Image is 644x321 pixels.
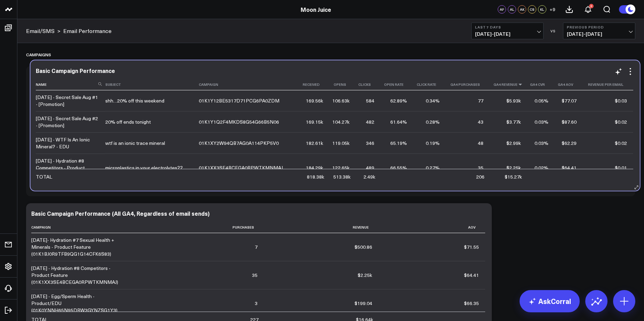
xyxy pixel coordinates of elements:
[476,173,484,180] div: 206
[354,300,372,307] div: $199.04
[366,140,374,147] div: 346
[199,140,279,147] div: 01K1XY2W94QB7AG0A114PKP5V0
[105,97,164,104] div: shh…20% off this weekend
[306,164,323,171] div: 184.29k
[478,164,483,171] div: 35
[478,140,483,147] div: 48
[390,118,407,125] div: 61.64%
[26,47,51,63] div: Campaigns
[535,97,548,104] div: 0.05%
[518,5,526,14] div: AK
[549,7,555,12] span: + 9
[354,244,372,250] div: $500.86
[31,237,118,257] div: [DATE]- Hydration #7 Sexual Health + Minerals - Product Feature (01K1BJ0R9TFB9QG1G14CFK6S83)
[306,97,323,104] div: 169.56k
[36,157,99,178] div: [DATE] - Hydration #8 Competitors - Product Feature
[478,97,483,104] div: 77
[426,164,440,171] div: 0.27%
[105,140,165,147] div: wtf is an ionic trace mineral
[390,97,407,104] div: 62.89%
[562,118,577,125] div: $87.60
[562,140,577,147] div: $62.29
[255,244,258,250] div: 7
[506,97,521,104] div: $5.93k
[381,79,413,90] th: Open Rate
[332,140,350,147] div: 119.05k
[508,5,516,14] div: AL
[31,222,124,233] th: Campaign
[555,79,582,90] th: Ga4 Aov
[498,5,506,14] div: AF
[306,118,323,125] div: 169.15k
[535,118,548,125] div: 0.03%
[567,25,631,29] b: Previous Period
[464,300,479,307] div: $66.35
[124,222,264,233] th: Purchases
[31,293,118,314] div: [DATE] - Egg/Sperm Health - Product/EDU (01K0YNNH65N95DRW3GYNZSG1Y3)
[535,140,548,147] div: 0.03%
[105,164,183,171] div: microplastics in your electrolytes??
[475,25,540,29] b: Last 7 Days
[426,140,440,147] div: 0.19%
[464,272,479,279] div: $64.41
[562,164,577,171] div: $64.41
[446,79,490,90] th: Ga4 Purchases
[264,222,378,233] th: Revenue
[358,272,372,279] div: $2.25k
[332,97,350,104] div: 106.63k
[506,164,521,171] div: $2.25k
[255,300,258,307] div: 3
[300,79,329,90] th: Received
[426,118,440,125] div: 0.28%
[199,118,279,125] div: 01K1Y1Q2F4MKDS8G54G66B5N06
[36,79,105,90] th: Name
[547,29,560,33] div: VS
[36,94,99,108] div: [DATE] - Secret Sale Aug #1 - [Promotion]
[538,5,546,14] div: KL
[426,97,440,104] div: 0.34%
[615,118,627,125] div: $0.02
[528,5,536,14] div: CS
[31,265,118,286] div: [DATE] - Hydration #8 Competitors - Product Feature (01K1XX3SE4BCEGA0RPWTKMNMAJ)
[366,118,374,125] div: 482
[26,27,55,35] a: Email/SMS
[36,173,52,180] div: TOTAL
[26,27,60,35] div: >
[364,173,375,180] div: 2.49k
[615,164,627,171] div: $0.01
[464,244,479,250] div: $71.55
[583,79,633,90] th: Revenue Per Email
[332,164,350,171] div: 122.65k
[36,115,99,129] div: [DATE] - Secret Sale Aug #2 - [Promotion]
[506,118,521,125] div: $3.77k
[563,23,635,39] button: Previous Period[DATE]-[DATE]
[36,136,99,150] div: [DATE] - WTF Is An Ionic Mineral? - EDU
[307,173,324,180] div: 818.38k
[548,5,556,14] button: +9
[63,27,112,35] a: Email Performance
[252,272,258,279] div: 35
[332,118,350,125] div: 104.27k
[535,164,548,171] div: 0.02%
[105,118,151,125] div: 20% off ends tonight
[31,209,210,217] div: Basic Campaign Performance (All GA4, Regardless of email sends)
[562,97,577,104] div: $77.07
[105,79,199,90] th: Subject
[301,6,331,13] a: Moon Juice
[505,173,522,180] div: $15.27k
[366,164,374,171] div: 489
[390,164,407,171] div: 66.55%
[471,23,544,39] button: Last 7 Days[DATE]-[DATE]
[36,67,115,74] div: Basic Campaign Performance
[490,79,527,90] th: Ga4 Revenue
[390,140,407,147] div: 65.19%
[615,97,627,104] div: $0.03
[199,79,300,90] th: Campaign
[589,4,594,8] div: 3
[567,31,631,37] span: [DATE] - [DATE]
[520,290,580,312] a: AskCorral
[356,79,381,90] th: Clicks
[329,79,356,90] th: Opens
[527,79,555,90] th: Ga4 Cvr
[475,31,540,37] span: [DATE] - [DATE]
